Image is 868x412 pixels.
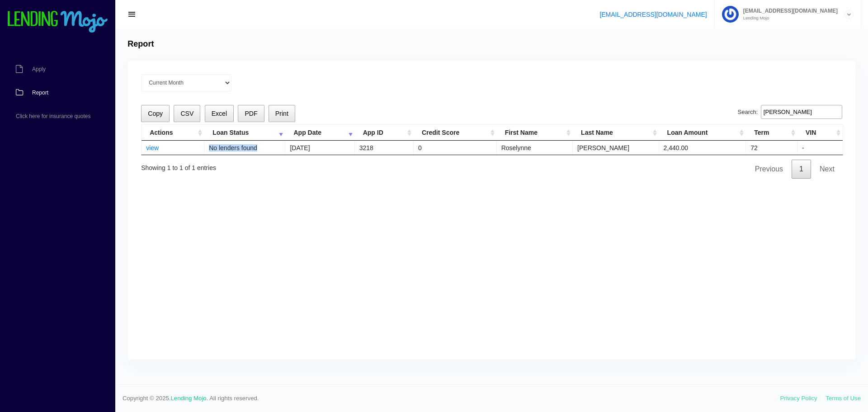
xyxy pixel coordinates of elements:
[739,8,838,14] span: [EMAIL_ADDRESS][DOMAIN_NAME]
[355,125,414,141] th: App ID: activate to sort column ascending
[123,394,780,403] span: Copyright © 2025. . All rights reserved.
[812,160,842,179] a: Next
[659,141,746,155] td: 2,440.00
[141,105,170,123] button: Copy
[739,16,838,20] small: Lending Mojo
[16,114,90,119] span: Click here for insurance quotes
[204,125,285,141] th: Loan Status: activate to sort column ascending
[204,141,285,155] td: No lenders found
[761,105,842,119] input: Search:
[573,141,659,155] td: [PERSON_NAME]
[180,110,193,117] span: CSV
[797,125,843,141] th: VIN: activate to sort column ascending
[141,158,216,173] div: Showing 1 to 1 of 1 entries
[32,66,46,72] span: Apply
[797,141,843,155] td: -
[738,105,842,119] label: Search:
[780,395,817,402] a: Privacy Policy
[174,105,200,123] button: CSV
[269,105,295,123] button: Print
[414,125,497,141] th: Credit Score: activate to sort column ascending
[245,110,257,117] span: PDF
[792,160,811,179] a: 1
[212,110,227,117] span: Excel
[659,125,746,141] th: Loan Amount: activate to sort column ascending
[171,395,207,402] a: Lending Mojo
[599,11,707,18] a: [EMAIL_ADDRESS][DOMAIN_NAME]
[826,395,861,402] a: Terms of Use
[497,141,573,155] td: Roselynne
[146,144,159,152] a: view
[7,11,108,33] img: logo-small.png
[285,125,354,141] th: App Date: activate to sort column ascending
[746,125,797,141] th: Term: activate to sort column ascending
[747,160,791,179] a: Previous
[355,141,414,155] td: 3218
[722,6,739,23] img: Profile image
[238,105,264,123] button: PDF
[127,39,154,49] h4: Report
[142,125,204,141] th: Actions: activate to sort column ascending
[285,141,354,155] td: [DATE]
[275,110,288,117] span: Print
[205,105,234,123] button: Excel
[746,141,797,155] td: 72
[573,125,659,141] th: Last Name: activate to sort column ascending
[414,141,497,155] td: 0
[148,110,163,117] span: Copy
[497,125,573,141] th: First Name: activate to sort column ascending
[32,90,48,95] span: Report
